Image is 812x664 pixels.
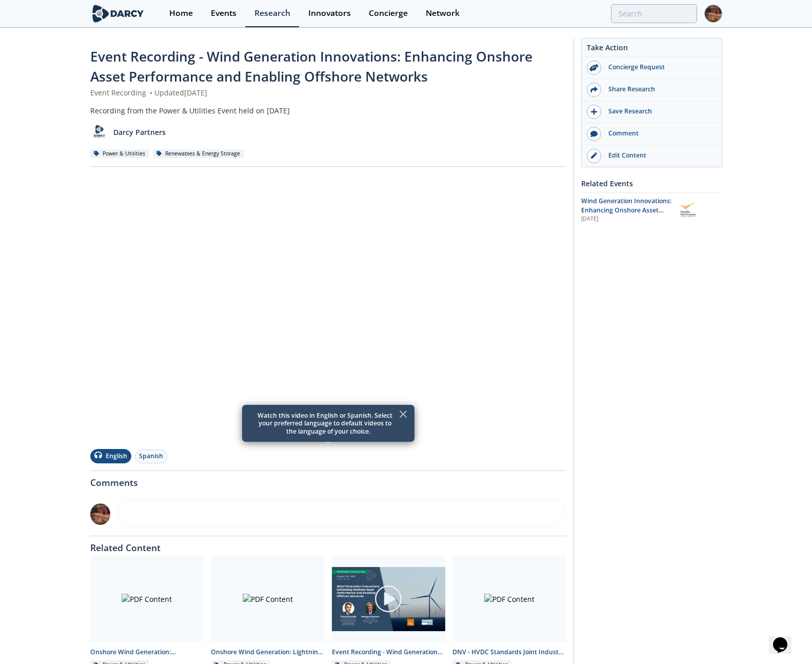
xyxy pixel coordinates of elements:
[90,105,566,116] div: Recording from the Power & Utilities Event held on [DATE]
[90,149,149,159] div: Power & Utilities
[169,9,193,17] div: Home
[704,5,722,23] img: Profile
[308,9,351,17] div: Innovators
[90,47,532,86] span: Event Recording - Wind Generation Innovations: Enhancing Onshore Asset Performance and Enabling O...
[582,42,722,57] div: Take Action
[153,149,244,159] div: Renewables & Energy Storage
[374,584,403,613] img: play-chapters-gray.svg
[90,87,566,98] div: Event Recording Updated [DATE]
[769,623,802,654] iframe: chat widget
[90,648,204,657] div: Onshore Wind Generation: Operations & Maintenance (O&M) - Technology Landscape
[113,127,166,138] p: Darcy Partners
[247,408,409,439] p: Watch this video in English or Spanish. Select your preferred language to default videos to the l...
[90,5,146,23] img: logo-wide.svg
[135,450,167,463] button: Spanish
[369,9,408,17] div: Concierge
[601,151,716,160] div: Edit Content
[148,88,154,97] span: •
[601,107,716,116] div: Save Research
[332,567,446,631] img: Video Content
[90,174,566,442] iframe: vimeo
[581,215,672,223] div: [DATE]
[90,449,131,463] button: English
[452,648,566,657] div: DNV - HVDC Standards Joint Industry Project (JIP) & POINTS Consortium
[601,129,716,138] div: Comment
[90,503,111,525] img: 3582895e-3b38-4b30-ab8c-0c014fa0fc93
[90,471,566,487] div: Comments
[601,85,716,94] div: Share Research
[582,145,722,167] a: Edit Content
[332,648,446,657] div: Event Recording - Wind Generation Innovations: Enhancing Onshore Asset Performance and Enabling O...
[581,174,722,192] div: Related Events
[679,201,698,219] img: Pacific Northwest National Laboratory
[601,63,716,72] div: Concierge Request
[211,648,325,657] div: Onshore Wind Generation: Lightning Protection - Innovator Landscape
[254,9,290,17] div: Research
[581,197,671,233] span: Wind Generation Innovations: Enhancing Onshore Asset Performance and Enabling Offshore Networks
[426,9,460,17] div: Network
[90,536,566,553] div: Related Content
[611,4,697,23] input: Advanced Search
[581,197,722,224] a: Wind Generation Innovations: Enhancing Onshore Asset Performance and Enabling Offshore Networks [...
[211,9,236,17] div: Events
